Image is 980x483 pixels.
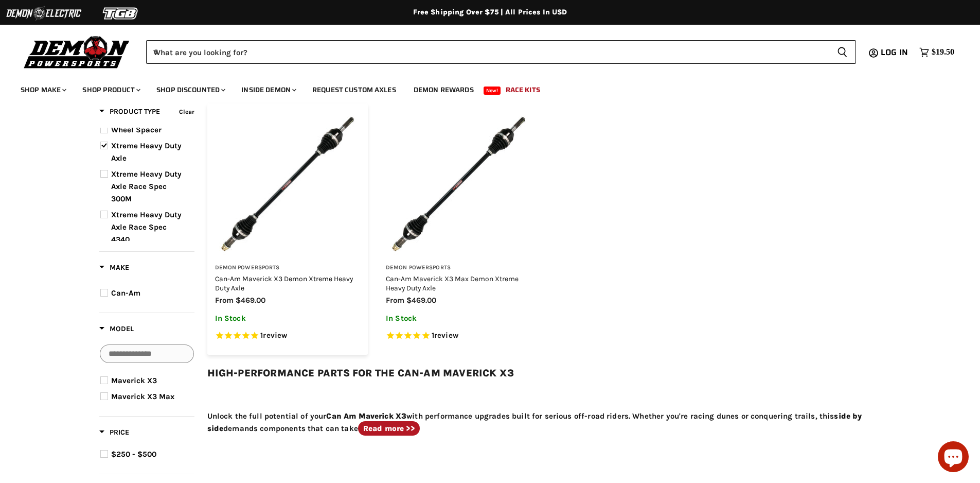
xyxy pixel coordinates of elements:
span: $469.00 [406,296,436,305]
form: Product [146,40,856,64]
button: Filter by Product Type [99,107,160,119]
span: Make [99,263,129,272]
span: New! [484,87,501,95]
a: Can-Am Maverick X3 Max Demon Xtreme Heavy Duty Axle [386,274,519,292]
button: Filter by Model [99,324,134,337]
span: Wheel Spacer [111,125,162,134]
strong: Read more >> [363,424,415,433]
a: Log in [876,48,914,57]
a: Race Kits [498,79,548,100]
button: Search [829,40,856,64]
span: Xtreme Heavy Duty Axle Race Spec 4340 [111,210,182,244]
a: Shop Discounted [149,79,231,100]
span: Can-Am [111,288,140,298]
span: Xtreme Heavy Duty Axle Race Spec 300M [111,169,182,203]
img: Demon Powersports [21,33,133,70]
span: Model [99,324,134,333]
span: Rated 5.0 out of 5 stars 1 reviews [215,331,361,341]
p: Unlock the full potential of your with performance upgrades built for serious off-road riders. Wh... [207,410,881,435]
input: Search Options [100,344,194,363]
span: from [215,296,234,305]
p: In Stock [386,314,531,323]
span: $469.00 [236,296,265,305]
span: 1 reviews [260,331,287,340]
input: When autocomplete results are available use up and down arrows to review and enter to select [146,40,829,64]
a: $19.50 [914,45,959,60]
span: Product Type [99,107,160,116]
h3: Demon Powersports [215,264,361,272]
span: $19.50 [932,47,954,57]
span: review [434,331,458,340]
inbox-online-store-chat: Shopify online store chat [935,441,972,475]
a: Can-Am Maverick X3 Demon Xtreme Heavy Duty Axle [215,274,353,292]
a: Inside Demon [234,79,302,100]
img: Can-Am Maverick X3 Demon Xtreme Heavy Duty Axle [215,111,361,257]
span: Maverick X3 [111,376,157,385]
div: Free Shipping Over $75 | All Prices In USD [79,8,902,17]
span: Log in [881,46,908,59]
strong: High-Performance Parts for the Can-Am Maverick X3 [207,367,514,379]
p: In Stock [215,314,361,323]
span: $250 - $500 [111,450,156,459]
button: Filter by Make [99,263,129,275]
span: review [263,331,287,340]
span: from [386,296,404,305]
h3: Demon Powersports [386,264,531,272]
span: Rated 5.0 out of 5 stars 1 reviews [386,331,531,341]
a: Request Custom Axles [305,79,404,100]
a: Demon Rewards [406,79,482,100]
span: 1 reviews [432,331,458,340]
button: Clear filter by Product Type [176,106,194,120]
ul: Main menu [13,75,952,100]
span: Maverick X3 Max [111,392,174,401]
a: Shop Product [75,79,147,100]
img: Demon Electric Logo 2 [5,4,82,23]
span: Price [99,428,129,437]
strong: Can Am Maverick X3 [326,411,406,421]
img: TGB Logo 2 [82,4,159,23]
button: Filter by Price [99,427,129,440]
a: Shop Make [13,79,73,100]
span: Xtreme Heavy Duty Axle [111,141,182,163]
img: Can-Am Maverick X3 Max Demon Xtreme Heavy Duty Axle [386,111,531,257]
